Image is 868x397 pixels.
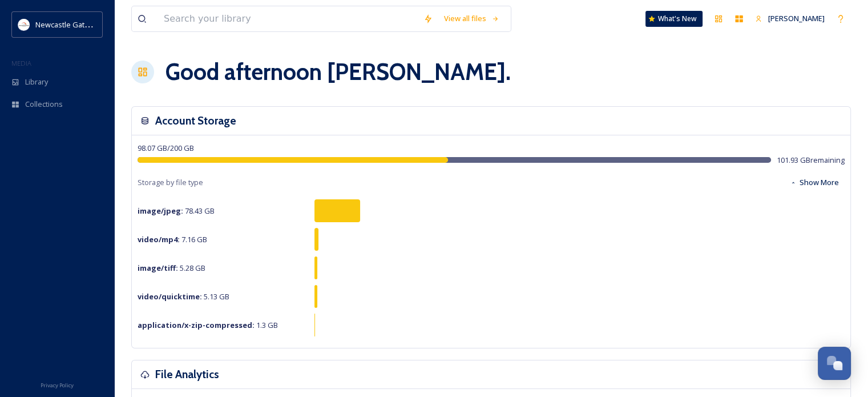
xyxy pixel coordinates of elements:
span: 7.16 GB [138,234,207,244]
span: Privacy Policy [41,382,74,389]
button: Open Chat [818,347,851,380]
span: Storage by file type [138,177,203,188]
a: What's New [645,11,703,27]
strong: image/tiff : [138,263,178,273]
a: Privacy Policy [41,378,74,391]
img: DqD9wEUd_400x400.jpg [18,19,30,30]
span: 5.28 GB [138,263,205,273]
span: 5.13 GB [138,291,229,302]
span: [PERSON_NAME] [768,13,825,23]
span: 101.93 GB remaining [777,155,845,166]
h1: Good afternoon [PERSON_NAME] . [165,55,511,89]
input: Search your library [158,6,418,31]
span: 1.3 GB [138,320,278,330]
strong: video/mp4 : [138,234,180,244]
span: 98.07 GB / 200 GB [138,143,194,153]
strong: video/quicktime : [138,291,202,302]
strong: image/jpeg : [138,206,183,216]
span: 78.43 GB [138,206,215,216]
a: View all files [438,7,505,30]
h3: File Analytics [155,366,219,383]
span: Collections [25,99,63,110]
a: [PERSON_NAME] [749,7,830,30]
h3: Account Storage [155,113,236,129]
strong: application/x-zip-compressed : [138,320,255,330]
button: Show More [784,171,845,194]
span: Library [25,77,48,87]
span: MEDIA [11,59,31,67]
span: Newcastle Gateshead Initiative [35,19,140,30]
